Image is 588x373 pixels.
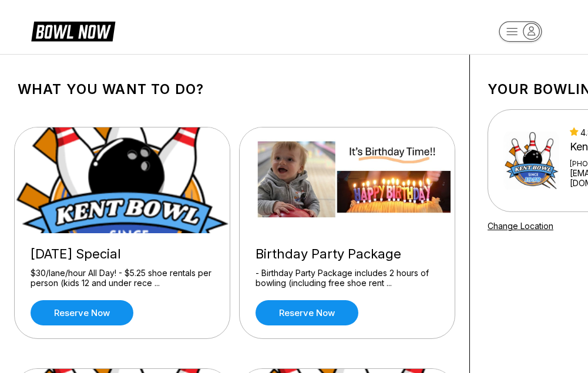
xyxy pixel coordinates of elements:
img: Kent Bowl [503,129,559,193]
div: Birthday Party Package [256,246,439,262]
img: Birthday Party Package [240,127,456,233]
a: Reserve now [31,300,133,325]
img: Wednesday Special [15,127,231,233]
div: [DATE] Special [31,246,214,262]
a: Reserve now [256,300,358,325]
h1: What you want to do? [18,81,452,98]
div: $30/lane/hour All Day! - $5.25 shoe rentals per person (kids 12 and under rece ... [31,268,214,288]
div: - Birthday Party Package includes 2 hours of bowling (including free shoe rent ... [256,268,439,288]
a: Change Location [488,221,553,231]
